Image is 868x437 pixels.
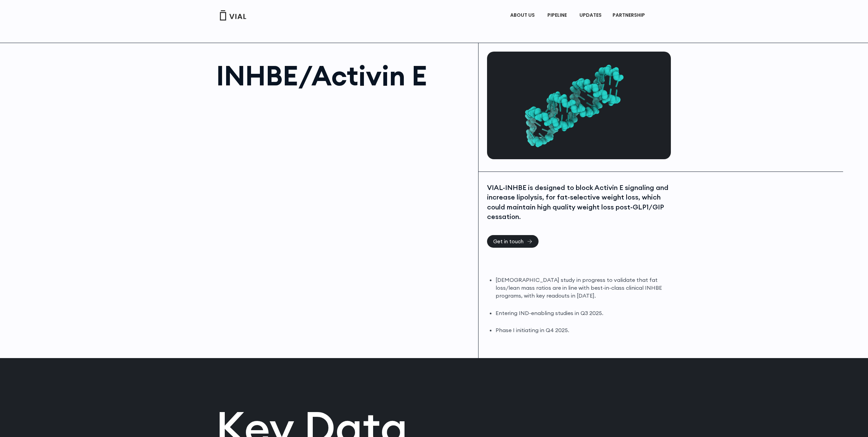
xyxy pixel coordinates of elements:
[574,10,607,21] a: UPDATES
[487,183,669,222] div: VIAL-INHBE is designed to block Activin E signaling and increase lipolysis, for fat-selective wei...
[216,62,472,89] h1: INHBE/Activin E
[496,326,669,334] li: Phase I initiating in Q4 2025.
[607,10,652,21] a: PARTNERSHIPMenu Toggle
[505,10,542,21] a: ABOUT USMenu Toggle
[496,309,669,317] li: Entering IND-enabling studies in Q3 2025.
[496,276,669,300] li: [DEMOGRAPHIC_DATA] study in progress to validate that fat loss/lean mass ratios are in line with ...
[493,239,524,244] span: Get in touch
[219,10,247,21] img: Vial Logo
[542,10,574,21] a: PIPELINEMenu Toggle
[487,235,539,248] a: Get in touch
